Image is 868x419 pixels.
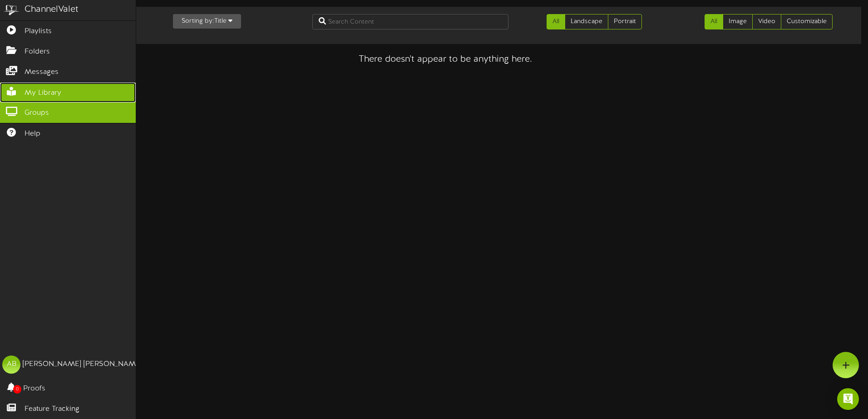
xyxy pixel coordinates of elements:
div: There doesn't appear to be anything here. [23,46,868,66]
span: Playlists [25,26,52,37]
span: Folders [25,47,50,57]
a: All [705,14,723,29]
a: Customizable [781,14,833,29]
span: My Library [25,88,61,98]
input: Search Content [312,14,508,29]
span: 0 [13,385,21,394]
div: Open Intercom Messenger [837,388,859,410]
span: Feature Tracking [25,404,79,414]
div: AB [2,356,20,374]
div: ChannelValet [25,3,79,16]
span: Groups [25,108,49,118]
a: Video [752,14,781,29]
div: [PERSON_NAME] [PERSON_NAME] [23,359,142,370]
span: Messages [25,67,59,78]
a: Portrait [608,14,642,29]
a: Landscape [565,14,608,29]
span: Help [25,129,40,139]
span: Proofs [23,384,45,394]
button: Sorting by:Title [173,14,241,29]
a: All [547,14,565,29]
a: Image [723,14,753,29]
